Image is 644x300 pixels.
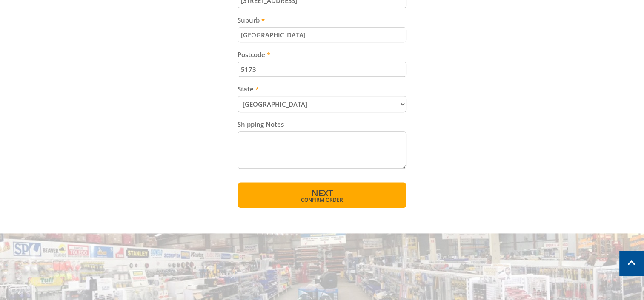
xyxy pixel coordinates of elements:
span: Next [311,187,332,199]
label: Suburb [238,15,406,25]
input: Please enter your postcode. [238,62,406,77]
span: Confirm order [256,198,388,203]
input: Please enter your suburb. [238,27,406,42]
button: Next Confirm order [238,182,406,208]
select: Please select your state. [238,96,406,112]
label: State [238,84,406,94]
label: Shipping Notes [238,119,406,129]
label: Postcode [238,49,406,59]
